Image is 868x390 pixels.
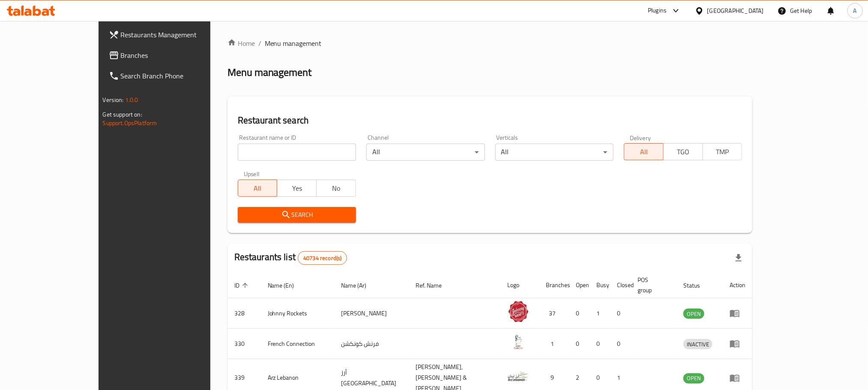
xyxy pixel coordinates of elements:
[238,114,742,127] h2: Restaurant search
[611,272,631,298] th: Closed
[508,301,529,322] img: Johnny Rockets
[316,180,356,197] button: No
[227,66,312,79] h2: Menu management
[265,38,322,48] span: Menu management
[261,298,335,329] td: Johnny Rockets
[707,6,764,15] div: [GEOGRAPHIC_DATA]
[611,298,631,329] td: 0
[728,248,749,268] div: Export file
[245,210,349,220] span: Search
[569,298,590,329] td: 0
[258,38,261,48] li: /
[648,6,667,16] div: Plugins
[683,373,704,383] span: OPEN
[630,135,651,141] label: Delivery
[730,339,745,349] div: Menu
[277,180,317,197] button: Yes
[611,329,631,359] td: 0
[569,272,590,298] th: Open
[501,272,539,298] th: Logo
[320,182,353,195] span: No
[416,280,453,291] span: Ref. Name
[706,146,739,158] span: TMP
[366,144,485,161] div: All
[244,171,260,177] label: Upsell
[683,339,712,349] span: INACTIVE
[121,50,236,60] span: Branches
[234,251,347,265] h2: Restaurants list
[238,180,278,197] button: All
[102,24,243,45] a: Restaurants Management
[590,329,611,359] td: 0
[102,45,243,66] a: Branches
[624,143,664,160] button: All
[121,71,236,81] span: Search Branch Phone
[683,309,704,319] span: OPEN
[102,66,243,86] a: Search Branch Phone
[103,109,142,120] span: Get support on:
[261,329,335,359] td: French Connection
[590,298,611,329] td: 1
[663,143,703,160] button: TGO
[227,38,753,48] nav: breadcrumb
[281,182,313,195] span: Yes
[628,146,660,158] span: All
[723,272,752,298] th: Action
[238,144,356,161] input: Search for restaurant name or ID..
[227,329,261,359] td: 330
[539,272,569,298] th: Branches
[298,251,347,265] div: Total records count
[590,272,611,298] th: Busy
[508,331,529,353] img: French Connection
[683,280,711,291] span: Status
[508,366,529,387] img: Arz Lebanon
[730,373,745,383] div: Menu
[238,207,356,223] button: Search
[730,308,745,318] div: Menu
[121,30,236,40] span: Restaurants Management
[667,146,700,158] span: TGO
[569,329,590,359] td: 0
[242,182,274,195] span: All
[495,144,614,161] div: All
[298,254,347,262] span: 40734 record(s)
[234,280,251,291] span: ID
[103,117,157,129] a: Support.OpsPlatform
[539,329,569,359] td: 1
[703,143,742,160] button: TMP
[853,6,857,15] span: A
[268,280,305,291] span: Name (En)
[334,329,409,359] td: فرنش كونكشن
[539,298,569,329] td: 37
[103,94,124,105] span: Version:
[341,280,377,291] span: Name (Ar)
[334,298,409,329] td: [PERSON_NAME]
[227,298,261,329] td: 328
[638,275,667,295] span: POS group
[125,94,138,105] span: 1.0.0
